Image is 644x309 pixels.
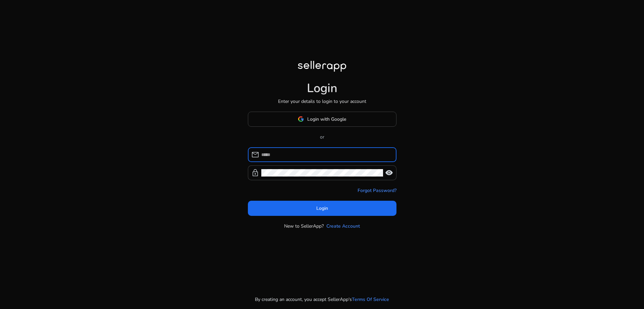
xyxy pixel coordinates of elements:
button: Login with Google [248,112,396,127]
h1: Login [307,81,337,95]
a: Create Account [326,223,360,230]
span: mail [251,151,259,159]
span: visibility [385,169,393,177]
a: Forgot Password? [358,187,396,194]
span: Login [316,205,328,212]
p: New to SellerApp? [284,223,324,230]
span: lock [251,169,259,177]
p: Enter your details to login to your account [278,98,366,105]
span: Login with Google [307,116,346,123]
p: or [248,133,396,141]
img: google-logo.svg [298,116,304,122]
button: Login [248,201,396,216]
a: Terms Of Service [352,296,389,303]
